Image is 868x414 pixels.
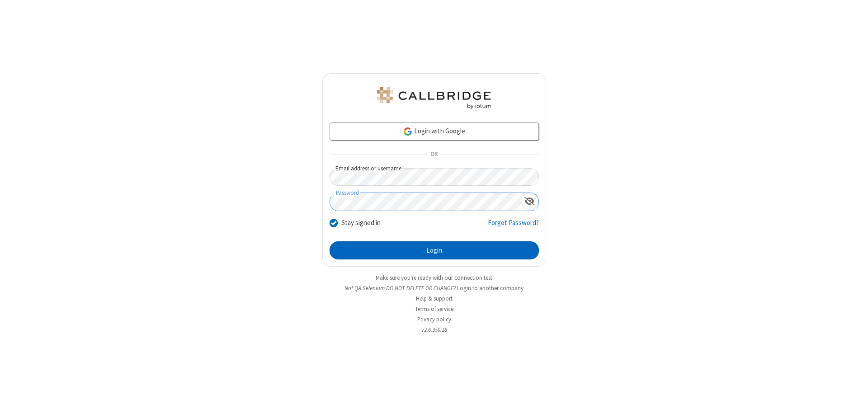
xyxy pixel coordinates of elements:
li: v2.6.350.18 [322,325,546,334]
img: google-icon.png [403,127,413,136]
a: Make sure you're ready with our connection test [376,274,492,282]
label: Stay signed in [341,218,381,228]
button: Login to another company [457,284,524,292]
iframe: Chat [845,390,861,408]
a: Terms of service [415,305,453,313]
a: Forgot Password? [488,218,539,235]
img: QA Selenium DO NOT DELETE OR CHANGE [375,87,493,109]
li: Not QA Selenium DO NOT DELETE OR CHANGE? [322,284,546,292]
span: OR [427,148,441,161]
a: Privacy policy [417,315,451,323]
input: Password [330,193,521,211]
div: Show password [521,193,538,210]
a: Login with Google [330,122,539,141]
a: Help & support [416,295,453,302]
input: Email address or username [330,168,539,186]
button: Login [330,241,539,259]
